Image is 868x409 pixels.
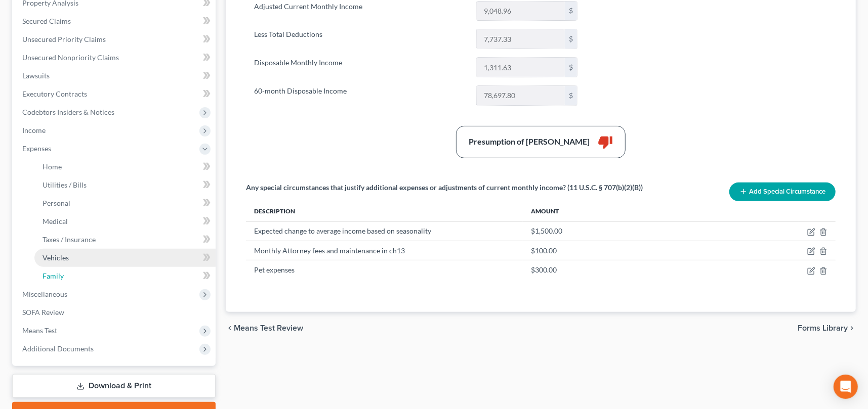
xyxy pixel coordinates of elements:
span: Medical [43,217,68,225]
a: Lawsuits [14,67,216,85]
div: Open Intercom Messenger [834,375,858,399]
div: Any special circumstances that justify additional expenses or adjustments of current monthly inco... [246,183,643,193]
i: chevron_right [848,324,856,332]
span: Additional Documents [22,344,94,353]
span: Unsecured Nonpriority Claims [22,53,119,62]
a: Vehicles [34,249,216,267]
span: Miscellaneous [22,290,67,298]
span: Personal [43,199,70,207]
span: Family [43,271,64,280]
span: Executory Contracts [22,89,87,98]
span: Secured Claims [22,17,71,25]
a: Medical [34,212,216,231]
div: $300.00 [531,265,791,275]
a: Family [34,267,216,285]
label: Disposable Monthly Income [249,57,472,77]
a: SOFA Review [14,303,216,322]
div: $1,500.00 [531,226,791,236]
button: Add Special Circumstance [729,183,836,201]
span: Taxes / Insurance [43,235,96,244]
a: Personal [34,194,216,212]
div: Presumption of [PERSON_NAME] [469,136,590,148]
div: Expected change to average income based on seasonality [254,226,515,236]
a: Download & Print [12,374,216,398]
label: Less Total Deductions [249,29,472,49]
input: 0.00 [477,29,565,49]
span: Means Test Review [234,324,303,332]
span: Vehicles [43,253,69,262]
a: Secured Claims [14,12,216,30]
input: 0.00 [477,58,565,77]
button: Forms Library chevron_right [798,324,856,332]
input: 0.00 [477,2,565,21]
div: $100.00 [531,246,791,256]
span: Forms Library [798,324,848,332]
a: Home [34,158,216,176]
span: SOFA Review [22,308,64,316]
div: $ [565,58,577,77]
th: Amount [523,201,799,221]
span: Codebtors Insiders & Notices [22,108,114,116]
input: 0.00 [477,86,565,105]
a: Utilities / Bills [34,176,216,194]
span: Unsecured Priority Claims [22,35,106,43]
span: Means Test [22,326,57,335]
a: Taxes / Insurance [34,231,216,249]
div: Monthly Attorney fees and maintenance in ch13 [254,246,515,256]
th: Description [246,201,523,221]
span: Home [43,162,62,171]
a: Unsecured Priority Claims [14,30,216,49]
span: Expenses [22,144,51,153]
div: $ [565,2,577,21]
div: $ [565,86,577,105]
span: Lawsuits [22,71,50,80]
span: Utilities / Bills [43,180,87,189]
i: thumb_down [598,134,613,150]
label: 60-month Disposable Income [249,85,472,106]
div: Pet expenses [254,265,515,275]
a: Unsecured Nonpriority Claims [14,49,216,67]
div: $ [565,29,577,49]
span: Income [22,126,46,134]
a: Executory Contracts [14,85,216,103]
i: chevron_left [226,324,234,332]
label: Adjusted Current Monthly Income [249,1,472,21]
button: chevron_left Means Test Review [226,324,303,332]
